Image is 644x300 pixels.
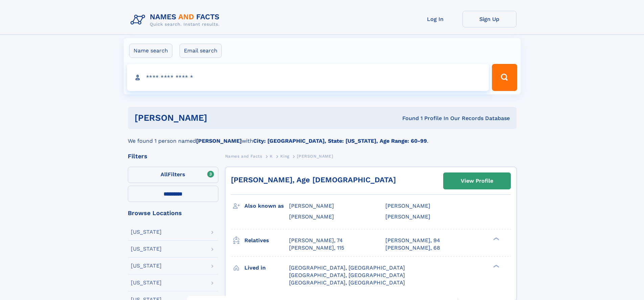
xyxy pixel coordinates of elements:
[289,272,405,278] span: [GEOGRAPHIC_DATA], [GEOGRAPHIC_DATA]
[289,203,334,209] span: [PERSON_NAME]
[135,114,305,122] h1: [PERSON_NAME]
[131,280,162,285] div: [US_STATE]
[128,129,517,145] div: We found 1 person named with .
[280,154,289,159] span: King
[305,115,510,122] div: Found 1 Profile In Our Records Database
[231,176,396,184] a: [PERSON_NAME], Age [DEMOGRAPHIC_DATA]
[289,244,344,252] a: [PERSON_NAME], 115
[289,213,334,220] span: [PERSON_NAME]
[408,11,462,27] a: Log In
[131,246,162,252] div: [US_STATE]
[462,11,517,27] a: Sign Up
[280,152,289,160] a: King
[180,44,222,58] label: Email search
[244,235,289,246] h3: Relatives
[444,173,510,189] a: View Profile
[129,44,172,58] label: Name search
[225,152,262,160] a: Names and Facts
[128,11,225,29] img: Logo Names and Facts
[131,229,162,235] div: [US_STATE]
[492,64,517,91] button: Search Button
[128,153,218,159] div: Filters
[492,264,500,268] div: ❯
[385,203,430,209] span: [PERSON_NAME]
[131,263,162,269] div: [US_STATE]
[289,264,405,271] span: [GEOGRAPHIC_DATA], [GEOGRAPHIC_DATA]
[289,279,405,286] span: [GEOGRAPHIC_DATA], [GEOGRAPHIC_DATA]
[297,154,333,159] span: [PERSON_NAME]
[385,237,440,244] a: [PERSON_NAME], 94
[253,138,427,144] b: City: [GEOGRAPHIC_DATA], State: [US_STATE], Age Range: 60-99
[270,154,273,159] span: K
[196,138,242,144] b: [PERSON_NAME]
[289,237,343,244] a: [PERSON_NAME], 74
[492,236,500,241] div: ❯
[244,262,289,274] h3: Lived in
[461,173,493,189] div: View Profile
[270,152,273,160] a: K
[385,213,430,220] span: [PERSON_NAME]
[244,200,289,212] h3: Also known as
[385,244,440,252] a: [PERSON_NAME], 68
[161,171,168,178] span: All
[128,210,218,216] div: Browse Locations
[128,167,218,183] label: Filters
[127,64,489,91] input: search input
